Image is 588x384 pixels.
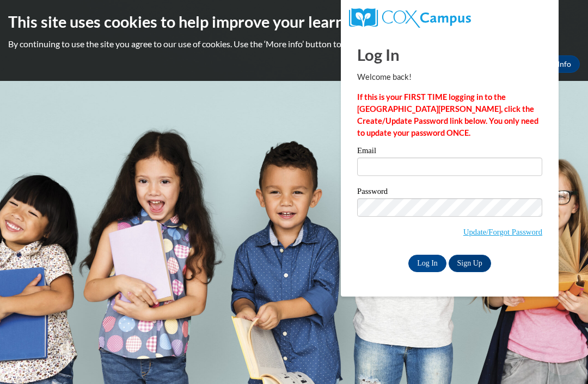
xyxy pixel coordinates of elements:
h1: Log In [357,43,542,66]
strong: If this is your FIRST TIME logging in to the [GEOGRAPHIC_DATA][PERSON_NAME], click the Create/Upd... [357,92,538,137]
input: Log In [408,255,446,272]
a: Update/Forgot Password [463,228,542,236]
a: Sign Up [449,255,491,272]
p: By continuing to use the site you agree to our use of cookies. Use the ‘More info’ button to read... [8,38,580,50]
img: COX Campus [349,8,471,28]
iframe: Button to launch messaging window [544,341,579,375]
h2: This site uses cookies to help improve your learning experience. [8,11,580,33]
p: Welcome back! [357,71,542,83]
label: Password [357,187,542,198]
label: Email [357,147,542,158]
